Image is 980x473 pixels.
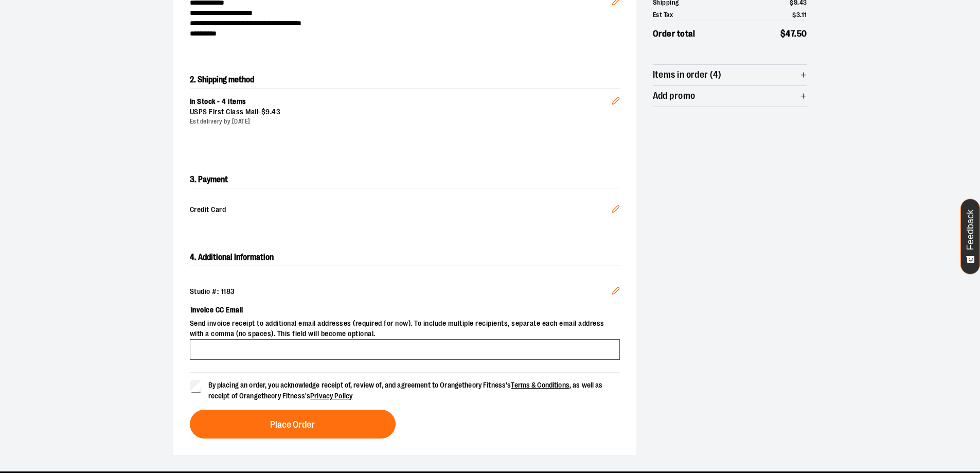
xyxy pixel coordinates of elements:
h2: 3. Payment [190,171,620,188]
button: Edit [603,197,628,224]
input: By placing an order, you acknowledge receipt of, review of, and agreement to Orangetheory Fitness... [190,380,202,392]
div: Est delivery by [DATE] [190,117,612,126]
span: $ [780,29,786,39]
span: Add promo [653,91,696,101]
div: USPS First Class Mail - [190,107,612,117]
span: Send invoice receipt to additional email addresses (required for now). To include multiple recipi... [190,319,620,339]
button: Feedback - Show survey [960,199,980,274]
button: Items in order (4) [653,65,807,85]
span: . [270,108,272,116]
span: 43 [272,108,280,116]
a: Privacy Policy [310,392,352,400]
label: Invoice CC Email [190,301,620,319]
button: Edit [603,80,628,116]
button: Place Order [190,410,396,439]
span: Order total [653,27,696,41]
span: 11 [801,11,807,19]
div: In Stock - 4 items [190,97,612,107]
span: 50 [797,29,807,39]
h2: 4. Additional Information [190,249,620,266]
button: Edit [603,278,628,306]
span: $ [792,11,796,19]
div: Studio #: 1183 [190,287,620,297]
span: $ [261,108,266,116]
span: Feedback [966,209,975,250]
span: 9 [265,108,270,116]
h2: 2. Shipping method [190,72,620,88]
span: By placing an order, you acknowledge receipt of, review of, and agreement to Orangetheory Fitness... [208,381,603,400]
span: Credit Card [190,205,612,216]
span: Place Order [270,420,315,430]
a: Terms & Conditions [511,381,569,389]
span: Items in order (4) [653,70,722,80]
span: Est Tax [653,10,673,20]
button: Add promo [653,86,807,107]
span: 3 [796,11,800,19]
span: 47 [786,29,794,39]
span: . [794,29,797,39]
span: . [800,11,801,19]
